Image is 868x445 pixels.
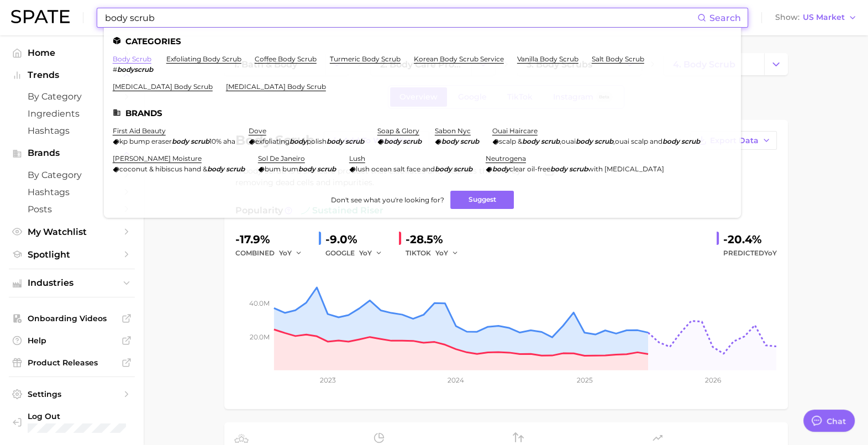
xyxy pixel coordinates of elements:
[28,389,116,399] span: Settings
[255,55,317,63] a: coffee body scrub
[561,137,576,145] span: ouai
[279,248,292,258] span: YoY
[406,231,466,248] div: -28.5%
[441,137,459,145] em: body
[377,127,419,135] a: soap & glory
[577,376,593,384] tspan: 2025
[681,137,700,145] em: scrub
[9,184,135,201] a: Hashtags
[104,8,697,27] input: Search here for a brand, industry, or ingredient
[235,247,310,260] div: combined
[207,165,224,173] em: body
[662,137,680,145] em: body
[172,137,189,145] em: body
[9,122,135,139] a: Hashtags
[517,55,578,63] a: vanilla body scrub
[9,44,135,61] a: Home
[28,278,116,288] span: Industries
[226,82,326,91] a: [MEDICAL_DATA] body scrub
[9,332,135,349] a: Help
[414,55,504,63] a: korean body scrub service
[117,65,153,74] em: bodyscrub
[9,310,135,327] a: Onboarding Videos
[113,127,166,135] a: first aid beauty
[28,148,116,158] span: Brands
[775,14,799,20] span: Show
[113,82,213,91] a: [MEDICAL_DATA] body scrub
[265,165,298,173] span: bum bum
[709,13,741,23] span: Search
[28,108,116,119] span: Ingredients
[9,105,135,122] a: Ingredients
[226,165,245,173] em: scrub
[803,14,845,20] span: US Market
[595,137,613,145] em: scrub
[492,137,700,145] div: , ,
[454,165,472,173] em: scrub
[764,53,788,75] button: Change Category
[588,165,664,173] span: with [MEDICAL_DATA]
[317,165,336,173] em: scrub
[356,165,435,173] span: lush ocean salt face and
[435,247,459,260] button: YoY
[166,55,241,63] a: exfoliating body scrub
[403,137,422,145] em: scrub
[615,137,662,145] span: ouai scalp and
[249,127,266,135] a: dove
[113,154,202,163] a: [PERSON_NAME] moisture
[384,137,401,145] em: body
[764,249,777,257] span: YoY
[450,191,514,209] button: Suggest
[11,10,70,23] img: SPATE
[499,137,522,145] span: scalp &
[723,231,777,248] div: -20.4%
[9,354,135,371] a: Product Releases
[255,137,290,145] span: exfoliating
[28,187,116,197] span: Hashtags
[28,170,116,180] span: by Category
[9,275,135,291] button: Industries
[723,247,777,260] span: Predicted
[258,154,305,163] a: sol de janeiro
[330,196,444,204] span: Don't see what you're looking for?
[509,165,550,173] span: clear oil-free
[345,137,364,145] em: scrub
[9,201,135,218] a: Posts
[492,165,509,173] em: body
[9,67,135,83] button: Trends
[406,247,466,260] div: TIKTOK
[448,376,464,384] tspan: 2024
[290,137,307,145] em: body
[191,137,209,145] em: scrub
[319,376,335,384] tspan: 2023
[28,125,116,136] span: Hashtags
[576,137,593,145] em: body
[772,11,860,25] button: ShowUS Market
[325,231,390,248] div: -9.0%
[705,376,721,384] tspan: 2026
[28,70,116,80] span: Trends
[28,227,116,237] span: My Watchlist
[435,165,452,173] em: body
[486,154,526,163] a: neutrogena
[349,154,365,163] a: lush
[113,55,151,63] a: body scrub
[28,91,116,102] span: by Category
[9,166,135,184] a: by Category
[330,55,401,63] a: turmeric body scrub
[28,313,116,323] span: Onboarding Videos
[119,137,172,145] span: kp bump eraser
[460,137,479,145] em: scrub
[541,137,560,145] em: scrub
[9,88,135,105] a: by Category
[592,55,644,63] a: salt body scrub
[569,165,588,173] em: scrub
[9,246,135,263] a: Spotlight
[435,248,448,258] span: YoY
[522,137,539,145] em: body
[9,408,135,436] a: Log out. Currently logged in with e-mail hicks.ll@pg.com.
[359,248,372,258] span: YoY
[307,137,327,145] span: polish
[28,336,116,345] span: Help
[209,137,235,145] span: 10% aha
